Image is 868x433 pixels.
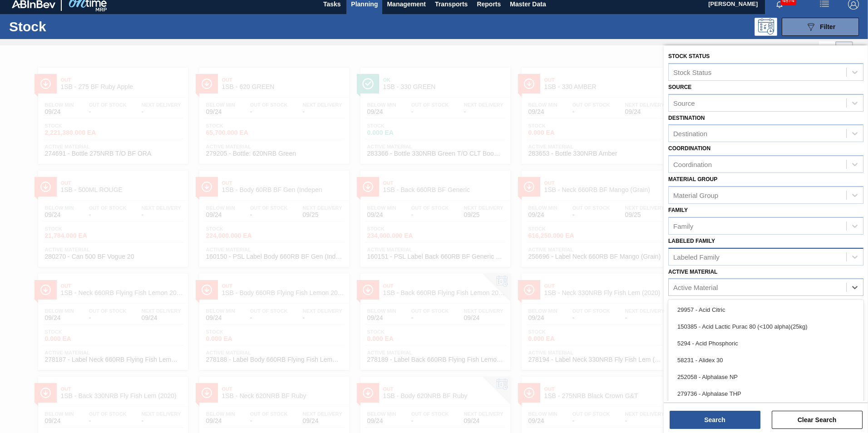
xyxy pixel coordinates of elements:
div: 58231 - Alidex 30 [668,352,863,369]
div: Coordination [673,161,712,168]
div: 279736 - Alphalase THP [668,385,863,402]
button: Filter [782,18,859,36]
label: Material Group [668,176,717,182]
div: Labeled Family [673,253,720,261]
div: Destination [673,130,707,138]
div: 29957 - Acid Citric [668,301,863,318]
div: Source [673,99,695,107]
div: Programming: no user selected [755,18,777,36]
label: Active Material [668,269,717,275]
label: Labeled Family [668,238,715,244]
h1: Stock [9,21,145,32]
div: List Vision [819,41,836,59]
label: Source [668,84,691,90]
div: Material Group [673,191,718,199]
div: 252058 - Alphalase NP [668,369,863,385]
label: Coordination [668,145,710,152]
div: 150385 - Acid Lactic Purac 80 (<100 alpha)(25kg) [668,318,863,335]
div: Stock Status [673,68,711,76]
div: Card Vision [836,41,853,59]
label: Destination [668,115,705,121]
label: Family [668,207,688,213]
div: Family [673,222,693,230]
span: Filter [820,23,835,30]
label: Stock Status [668,53,710,59]
div: Active Material [673,284,718,291]
div: 5294 - Acid Phosphoric [668,335,863,352]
